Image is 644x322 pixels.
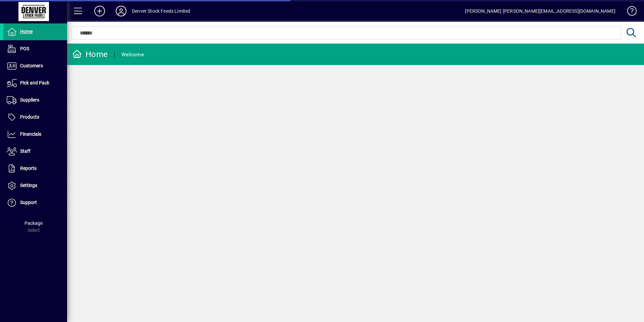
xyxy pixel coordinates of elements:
[3,143,67,160] a: Staff
[3,75,67,91] a: Pick and Pack
[3,41,67,57] a: POS
[465,6,615,16] div: [PERSON_NAME] [PERSON_NAME][EMAIL_ADDRESS][DOMAIN_NAME]
[20,200,37,205] span: Support
[20,29,33,34] span: Home
[24,220,43,226] span: Package
[20,46,29,51] span: POS
[3,126,67,143] a: Financials
[3,160,67,177] a: Reports
[72,49,108,60] div: Home
[89,5,110,17] button: Add
[3,109,67,126] a: Products
[132,6,191,16] div: Denver Stock Feeds Limited
[20,114,39,120] span: Products
[3,177,67,194] a: Settings
[20,97,39,103] span: Suppliers
[20,148,31,154] span: Staff
[20,183,37,188] span: Settings
[622,1,636,23] a: Knowledge Base
[20,131,41,137] span: Financials
[20,63,43,68] span: Customers
[110,5,132,17] button: Profile
[3,58,67,74] a: Customers
[121,49,144,60] div: Welcome
[3,194,67,211] a: Support
[20,80,49,85] span: Pick and Pack
[3,92,67,109] a: Suppliers
[20,166,37,171] span: Reports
